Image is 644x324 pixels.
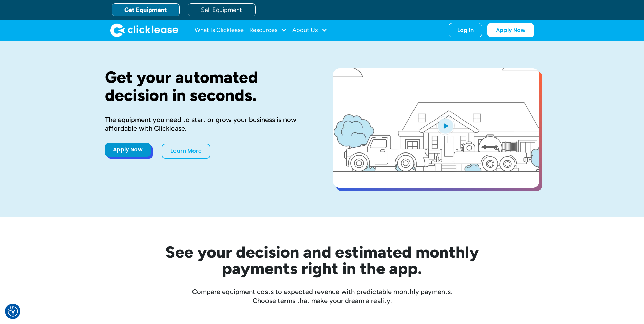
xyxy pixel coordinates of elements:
img: Clicklease logo [110,23,178,37]
a: home [110,23,178,37]
div: About Us [292,23,327,37]
img: Revisit consent button [8,306,18,317]
a: Apply Now [487,23,534,37]
div: Log In [457,27,474,34]
h1: Get your automated decision in seconds. [105,68,311,104]
div: The equipment you need to start or grow your business is now affordable with Clicklease. [105,115,311,133]
a: Apply Now [105,143,151,157]
div: Compare equipment costs to expected revenue with predictable monthly payments. Choose terms that ... [105,287,539,305]
a: What Is Clicklease [195,23,244,37]
a: Learn More [162,144,210,159]
a: Sell Equipment [188,3,256,16]
button: Consent Preferences [8,306,18,317]
div: Resources [249,23,287,37]
a: Get Equipment [112,3,180,16]
a: open lightbox [333,68,539,188]
img: Blue play button logo on a light blue circular background [436,116,455,135]
h2: See your decision and estimated monthly payments right in the app. [132,244,512,276]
